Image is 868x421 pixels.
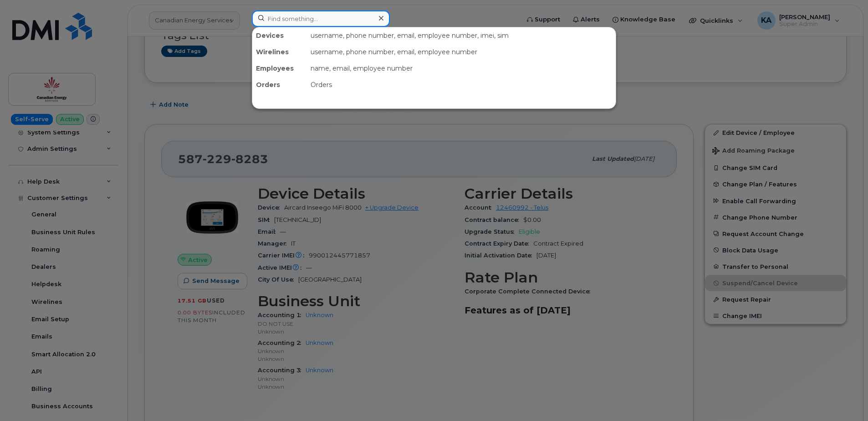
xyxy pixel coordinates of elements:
[252,77,307,93] div: Orders
[252,27,307,44] div: Devices
[252,60,307,77] div: Employees
[252,10,390,27] input: Find something...
[307,27,616,44] div: username, phone number, email, employee number, imei, sim
[252,44,307,60] div: Wirelines
[307,44,616,60] div: username, phone number, email, employee number
[307,77,616,93] div: Orders
[307,60,616,77] div: name, email, employee number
